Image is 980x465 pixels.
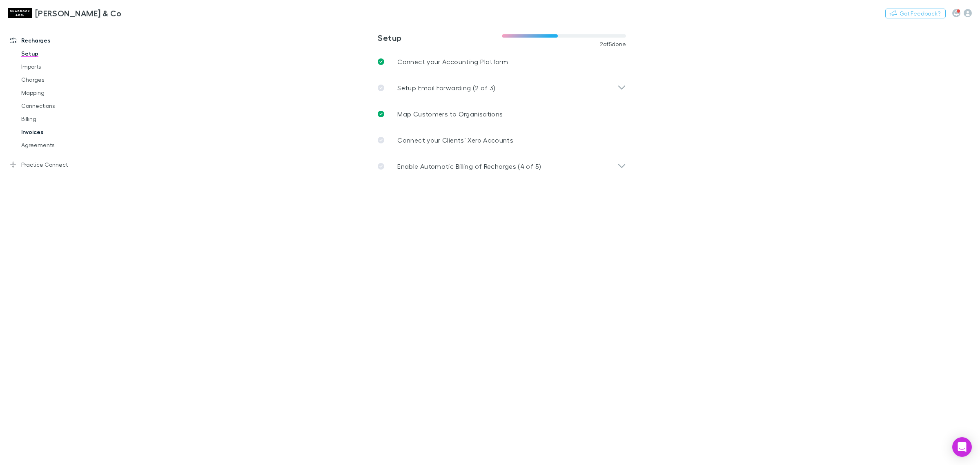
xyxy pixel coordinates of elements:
span: 2 of 5 done [600,41,626,47]
a: Mapping [13,86,115,99]
a: Connect your Clients’ Xero Accounts [371,127,633,153]
a: [PERSON_NAME] & Co [3,3,127,23]
a: Invoices [13,125,115,139]
p: Connect your Clients’ Xero Accounts [397,135,513,145]
a: Billing [13,112,115,125]
a: Connect your Accounting Platform [371,49,633,75]
a: Practice Connect [2,158,115,171]
p: Connect your Accounting Platform [397,57,508,67]
a: Map Customers to Organisations [371,101,633,127]
h3: Setup [378,33,502,42]
div: Setup Email Forwarding (2 of 3) [371,75,633,101]
a: Agreements [13,139,115,152]
p: Map Customers to Organisations [397,109,503,119]
h3: [PERSON_NAME] & Co [35,8,122,18]
a: Connections [13,99,115,112]
p: Enable Automatic Billing of Recharges (4 of 5) [397,161,541,171]
button: Got Feedback? [885,9,946,18]
a: Recharges [2,34,115,47]
p: Setup Email Forwarding (2 of 3) [397,83,495,93]
a: Charges [13,73,115,86]
img: Shaddock & Co's Logo [8,8,32,18]
div: Open Intercom Messenger [952,437,972,457]
a: Setup [13,47,115,60]
a: Imports [13,60,115,73]
div: Enable Automatic Billing of Recharges (4 of 5) [371,153,633,179]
